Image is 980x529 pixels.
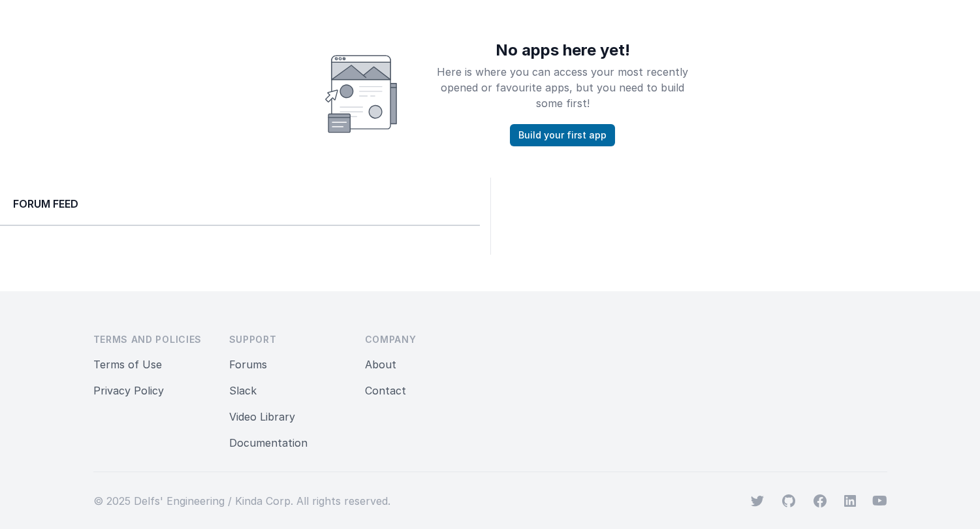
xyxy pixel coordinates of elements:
[365,383,406,398] button: Contact
[229,384,257,397] a: Slack
[365,358,396,371] a: About
[13,196,467,212] h2: Forum Feed
[365,357,396,372] button: About
[229,383,257,398] button: Slack
[325,42,397,146] img: Smiley face
[229,435,308,451] button: Documentation
[434,42,692,59] h1: No apps here yet!
[93,358,162,371] a: Terms of Use
[93,493,390,509] p: © 2025 Delfs' Engineering / Kinda Corp. All rights reserved.
[229,357,267,372] button: Forums
[229,333,344,346] h3: Support
[93,384,164,397] a: Privacy Policy
[844,494,857,507] svg: viewBox="0 0 24 24" aria-hidden="true">
[365,333,480,346] h3: Company
[510,124,615,146] button: Build your first app
[229,409,295,425] button: Video Library
[434,64,692,111] p: Here is where you can access your most recently opened or favourite apps, but you need to build s...
[93,333,208,346] h3: Terms and Policies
